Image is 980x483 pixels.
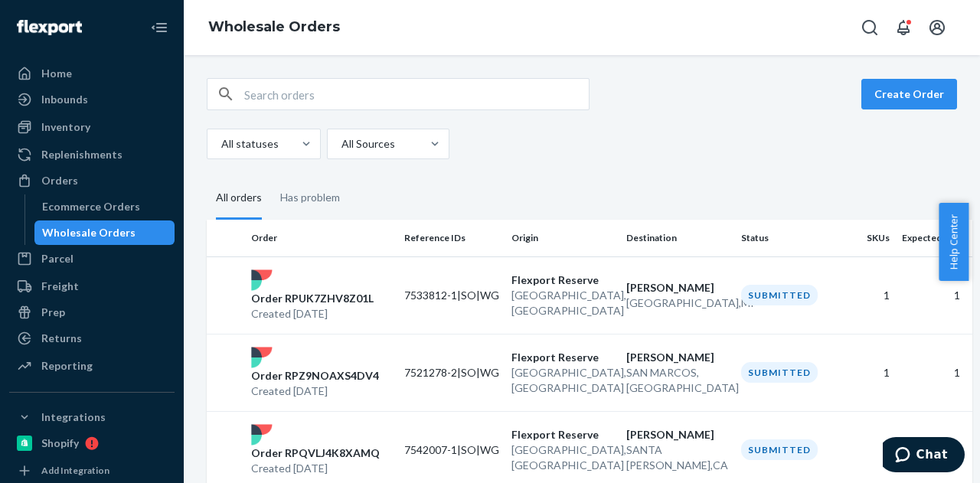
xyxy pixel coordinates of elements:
img: flexport logo [251,424,273,445]
p: Flexport Reserve [511,350,614,365]
button: Open account menu [922,12,952,43]
div: Parcel [41,251,73,266]
th: Destination [620,220,735,256]
button: Create Order [861,79,957,109]
a: Home [9,61,175,86]
th: SKUs [842,220,896,256]
iframe: Opens a widget where you can chat to one of our agents [883,437,965,475]
th: Expected Units [896,220,972,256]
p: [PERSON_NAME] [626,280,729,295]
button: Open notifications [888,12,919,43]
a: Shopify [9,431,175,455]
div: Replenishments [41,147,122,162]
td: 1 [842,256,896,334]
a: Returns [9,326,175,351]
p: [PERSON_NAME] [626,427,729,442]
p: [GEOGRAPHIC_DATA] , [GEOGRAPHIC_DATA] [511,442,614,473]
p: Created [DATE] [251,461,380,476]
p: Created [DATE] [251,306,374,321]
input: Search orders [244,79,589,109]
td: 1 [896,256,972,334]
div: Submitted [741,285,818,305]
img: flexport logo [251,269,273,291]
div: Has problem [280,178,340,217]
input: All Sources [340,136,341,152]
button: Help Center [939,203,969,281]
a: Ecommerce Orders [34,194,175,219]
ol: breadcrumbs [196,5,352,50]
button: Open Search Box [854,12,885,43]
a: Freight [9,274,175,299]
div: Orders [41,173,78,188]
a: Inventory [9,115,175,139]
td: 1 [842,334,896,411]
p: Order RPQVLJ4K8XAMQ [251,445,380,461]
a: Orders [9,168,175,193]
a: Prep [9,300,175,325]
p: [GEOGRAPHIC_DATA] , [GEOGRAPHIC_DATA] [511,365,614,396]
p: Order RPUK7ZHV8Z01L [251,291,374,306]
th: Reference IDs [398,220,505,256]
div: Wholesale Orders [42,225,136,240]
p: Flexport Reserve [511,427,614,442]
p: SANTA [PERSON_NAME] , CA [626,442,729,473]
div: Submitted [741,439,818,460]
a: Parcel [9,246,175,271]
div: All orders [216,178,262,220]
p: Flexport Reserve [511,273,614,288]
a: Wholesale Orders [34,220,175,245]
div: Ecommerce Orders [42,199,140,214]
a: Wholesale Orders [208,18,340,35]
div: Add Integration [41,464,109,477]
p: 7533812-1|SO|WG [404,288,499,303]
img: flexport logo [251,347,273,368]
div: Inbounds [41,92,88,107]
p: 7542007-1|SO|WG [404,442,499,458]
p: [GEOGRAPHIC_DATA] , MI [626,295,729,311]
p: [GEOGRAPHIC_DATA] , [GEOGRAPHIC_DATA] [511,288,614,318]
div: Shopify [41,436,79,451]
a: Inbounds [9,87,175,112]
p: Created [DATE] [251,383,379,399]
p: [PERSON_NAME] [626,350,729,365]
div: Home [41,66,72,81]
div: Inventory [41,119,90,135]
th: Origin [505,220,620,256]
p: SAN MARCOS , [GEOGRAPHIC_DATA] [626,365,729,396]
a: Add Integration [9,462,175,480]
a: Reporting [9,354,175,378]
div: Returns [41,331,82,346]
p: 7521278-2|SO|WG [404,365,499,380]
td: 1 [896,334,972,411]
div: Prep [41,305,65,320]
div: Reporting [41,358,93,374]
div: Integrations [41,410,106,425]
a: Replenishments [9,142,175,167]
div: Freight [41,279,79,294]
p: Order RPZ9NOAXS4DV4 [251,368,379,383]
th: Status [735,220,842,256]
div: Submitted [741,362,818,383]
button: Integrations [9,405,175,429]
th: Order [245,220,398,256]
img: Flexport logo [17,20,82,35]
input: All statuses [220,136,221,152]
button: Close Navigation [144,12,175,43]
